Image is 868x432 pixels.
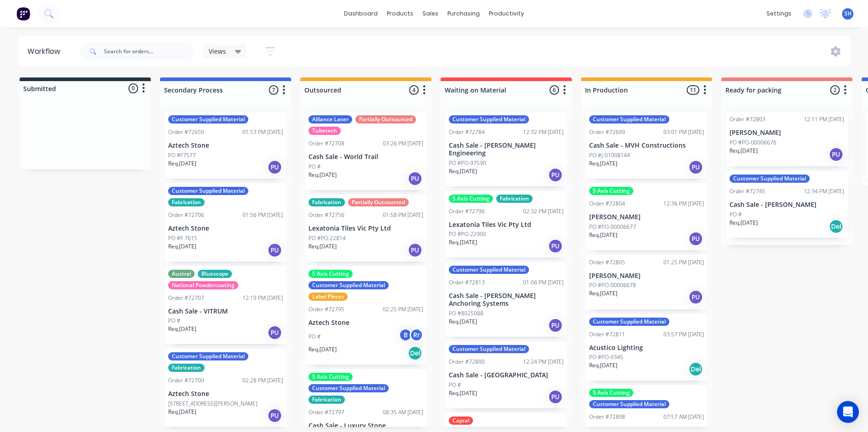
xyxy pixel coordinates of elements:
div: Customer Supplied Material [308,384,389,392]
p: PO # [449,381,461,389]
p: Aztech Stone [168,142,283,149]
div: Customer Supplied Material [168,187,248,195]
div: Fabrication [168,364,205,372]
div: Partially Outsourced [355,115,416,123]
div: 5 Axis Cutting [308,373,353,381]
p: Req. [DATE] [449,389,477,397]
div: Customer Supplied Material [589,400,669,408]
div: PU [688,290,703,304]
div: 12:32 PM [DATE] [523,128,564,136]
div: Customer Supplied MaterialOrder #7274512:34 PM [DATE]Cash Sale - [PERSON_NAME]PO #Req.[DATE]Del [726,171,848,238]
p: Req. [DATE] [168,325,196,333]
div: Customer Supplied MaterialOrder #7269903:01 PM [DATE]Cash Sale - MVH ConstructionsPO #J-01008144R... [586,112,708,179]
p: Cash Sale - World Trail [308,153,423,161]
div: 02:25 PM [DATE] [383,305,423,314]
div: Order #72795 [308,305,344,314]
p: Req. [DATE] [449,167,477,175]
div: Order #72804 [589,200,625,208]
p: Cash Sale - [PERSON_NAME] Engineering [449,142,564,157]
p: Req. [DATE] [168,159,196,168]
div: Order #72800 [449,358,485,366]
div: AustralBluescopeNational PowdercoatingOrder #7270712:19 PM [DATE]Cash Sale - VITRUMPO #Req.[DATE]PU [164,266,287,345]
div: Customer Supplied MaterialFabricationOrder #7270601:56 PM [DATE]Aztech StonePO #F 7615Req.[DATE]PU [164,183,287,262]
div: Workflow [27,46,65,57]
div: Order #72803 [729,115,765,123]
div: products [382,7,418,21]
div: 5 Axis Cutting [308,270,353,278]
input: Search for orders... [104,42,194,61]
div: Open Intercom Messenger [837,401,859,423]
div: PU [829,147,843,162]
div: PU [267,160,282,175]
div: Bluescope [198,270,232,278]
div: Customer Supplied MaterialOrder #7281301:06 PM [DATE]Cash Sale - [PERSON_NAME] Anchoring SystemsP... [445,262,567,337]
div: 01:53 PM [DATE] [242,128,283,136]
img: Factory [16,7,30,21]
div: 5 Axis Cutting [449,195,493,203]
div: 01:56 PM [DATE] [242,211,283,219]
p: PO #PO-00006678 [589,281,636,289]
div: Label Pieces [308,293,348,301]
p: Cash Sale - Luxury Stone [308,422,423,430]
p: PO #PO-00006676 [729,139,776,147]
div: PU [548,168,563,182]
div: Customer Supplied MaterialOrder #7265001:53 PM [DATE]Aztech StonePO #F7577Req.[DATE]PU [164,112,287,179]
div: Customer Supplied MaterialOrder #7281103:57 PM [DATE]Acustico LightingPO #PO-0345Req.[DATE]Del [586,314,708,381]
div: Capral [449,417,473,425]
div: Customer Supplied Material [449,115,529,123]
div: Order #72811 [589,330,625,339]
p: PO #F 7615 [168,234,197,242]
p: PO #F7577 [168,151,196,159]
div: PU [548,390,563,404]
div: 08:35 AM [DATE] [383,408,423,417]
p: PO # [729,211,742,219]
div: 5 Axis CuttingOrder #7280412:36 PM [DATE][PERSON_NAME]PO #PO-00006677Req.[DATE]PU [586,183,708,250]
div: FabricationPartially OutsourcedOrder #7275601:58 PM [DATE]Lexatonia Tiles Vic Pty LtdPO #PO-22814... [305,195,427,262]
div: Order #72706 [168,211,204,219]
div: Order #72700 [168,376,204,385]
div: 5 Axis Cutting [589,389,633,397]
div: 01:25 PM [DATE] [663,258,704,267]
p: Req. [DATE] [308,345,337,354]
div: purchasing [443,7,484,21]
div: 07:57 AM [DATE] [663,413,704,421]
div: PU [548,318,563,333]
div: Alliance Laser [308,115,352,123]
div: Del [688,362,703,376]
div: Order #72707 [168,294,204,302]
p: Lexatonia Tiles Vic Pty Ltd [308,225,423,232]
div: Order #72784 [449,128,485,136]
div: Order #72650 [168,128,204,136]
p: PO #8025088 [449,309,483,318]
div: Customer Supplied MaterialFabricationOrder #7270002:28 PM [DATE]Aztech Stone[STREET_ADDRESS][PERS... [164,349,287,427]
div: 12:24 PM [DATE] [523,358,564,366]
p: Aztech Stone [168,390,283,398]
div: settings [762,7,796,21]
p: PO #PO-22814 [308,234,346,242]
p: Cash Sale - [PERSON_NAME] [729,201,844,209]
div: Order #72813 [449,278,485,287]
div: Order #72756 [308,211,344,219]
div: 02:28 PM [DATE] [242,376,283,385]
p: Req. [DATE] [308,171,337,179]
p: PO #PO-00006677 [589,223,636,231]
div: productivity [484,7,529,21]
p: Cash Sale - [GEOGRAPHIC_DATA] [449,371,564,379]
p: Req. [DATE] [308,242,337,251]
p: Req. [DATE] [589,159,617,168]
p: PO #J-01008144 [589,151,630,159]
div: PU [548,239,563,253]
div: B [399,328,412,342]
p: Req. [DATE] [729,147,758,155]
div: Austral [168,270,195,278]
p: Req. [DATE] [729,219,758,227]
p: PO # [168,317,180,325]
p: PO #PO-97590 [449,159,486,167]
div: Customer Supplied Material [589,115,669,123]
div: Partially Outsourced [348,198,409,206]
div: Customer Supplied MaterialOrder #7278412:32 PM [DATE]Cash Sale - [PERSON_NAME] EngineeringPO #PO-... [445,112,567,186]
div: 02:32 PM [DATE] [523,207,564,216]
div: Alliance LaserPartially OutsourcedTubetechOrder #7270803:26 PM [DATE]Cash Sale - World TrailPO #R... [305,112,427,190]
p: [PERSON_NAME] [589,213,704,221]
p: Cash Sale - VITRUM [168,308,283,315]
